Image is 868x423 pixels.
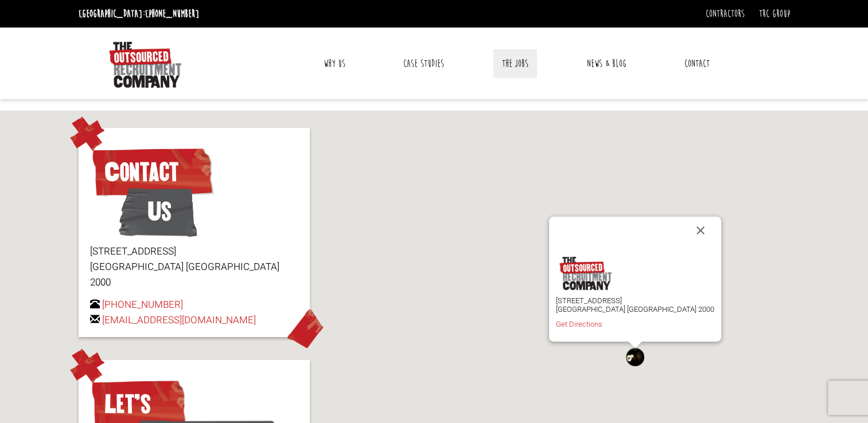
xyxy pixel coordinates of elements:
[556,296,714,314] p: [STREET_ADDRESS] [GEOGRAPHIC_DATA] [GEOGRAPHIC_DATA] 2000
[493,49,537,78] a: The Jobs
[559,257,611,290] img: logo.png
[119,183,197,240] span: Us
[706,7,745,20] a: Contractors
[90,244,298,291] p: [STREET_ADDRESS] [GEOGRAPHIC_DATA] [GEOGRAPHIC_DATA] 2000
[315,49,354,78] a: Why Us
[102,297,183,312] a: [PHONE_NUMBER]
[109,42,181,88] img: The Outsourced Recruitment Company
[556,320,602,328] a: Get Directions
[395,49,453,78] a: Case Studies
[76,5,202,23] li: [GEOGRAPHIC_DATA]:
[676,49,718,78] a: Contact
[578,49,635,78] a: News & Blog
[102,313,256,327] a: [EMAIL_ADDRESS][DOMAIN_NAME]
[759,7,790,20] a: TRC Group
[626,348,644,366] div: The Outsourced Recruitment Company
[90,143,215,201] span: Contact
[687,217,714,244] button: Close
[145,7,199,20] a: [PHONE_NUMBER]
